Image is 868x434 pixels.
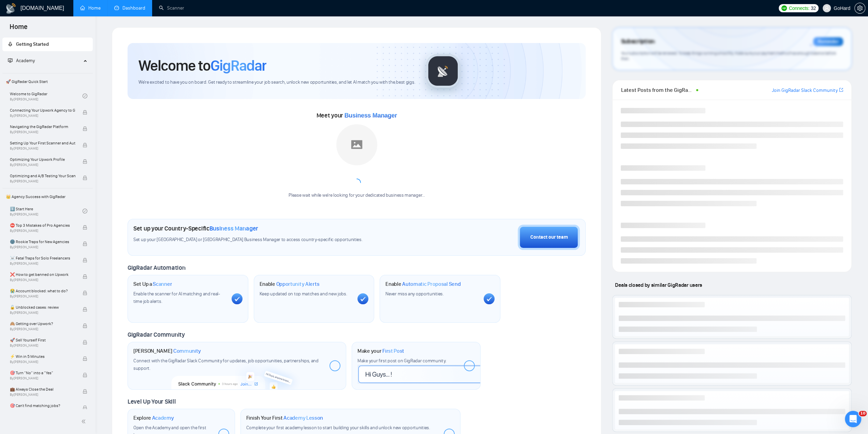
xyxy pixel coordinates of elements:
span: By [PERSON_NAME] [10,245,75,249]
span: By [PERSON_NAME] [10,130,75,134]
span: lock [83,258,87,263]
iframe: Intercom live chat [845,411,861,427]
span: 10 [859,411,867,416]
span: rocket [8,42,13,46]
span: Navigating the GigRadar Platform [10,123,75,130]
h1: Welcome to [138,56,266,75]
span: Academy Lesson [283,415,323,421]
span: 🚀 Sell Yourself First [10,337,75,344]
h1: Set up your Country-Specific [133,225,258,232]
span: By [PERSON_NAME] [10,163,75,167]
span: Getting Started [16,41,49,47]
a: searchScanner [159,5,184,11]
span: setting [855,5,865,11]
span: lock [83,159,87,164]
span: check-circle [83,94,87,98]
h1: Explore [133,415,174,421]
span: Scanner [153,281,172,288]
span: 🚀 GigRadar Quick Start [3,75,92,88]
span: By [PERSON_NAME] [10,393,75,397]
span: By [PERSON_NAME] [10,327,75,331]
span: lock [83,241,87,246]
h1: Make your [357,348,404,354]
span: Your subscription will be renewed. To keep things running smoothly, make sure your payment method... [621,51,836,61]
div: Contact our team [530,234,568,241]
span: Level Up Your Skill [128,398,176,405]
span: By [PERSON_NAME] [10,294,75,298]
span: By [PERSON_NAME] [10,114,75,118]
span: By [PERSON_NAME] [10,179,75,183]
span: check-circle [83,209,87,213]
span: Connecting Your Upwork Agency to GigRadar [10,107,75,114]
span: By [PERSON_NAME] [10,376,75,380]
span: lock [83,291,87,295]
span: lock [83,274,87,279]
span: 32 [811,4,816,12]
h1: [PERSON_NAME] [133,348,201,354]
span: Opportunity Alerts [276,281,319,288]
span: By [PERSON_NAME] [10,262,75,266]
span: lock [83,356,87,361]
span: ⚡ Win in 5 Minutes [10,353,75,360]
span: export [839,87,843,93]
img: logo [5,3,16,14]
h1: Finish Your First [246,415,323,421]
span: Enable the scanner for AI matching and real-time job alerts. [133,291,220,304]
span: Deals closed by similar GigRadar users [612,279,705,291]
span: 🎯 Can't find matching jobs? [10,402,75,409]
span: lock [83,110,87,115]
span: 🙈 Getting over Upwork? [10,320,75,327]
span: By [PERSON_NAME] [10,344,75,348]
span: By [PERSON_NAME] [10,146,75,151]
span: 🔓 Unblocked cases: review [10,304,75,311]
span: Optimizing and A/B Testing Your Scanner for Better Results [10,172,75,179]
span: lock [83,126,87,131]
span: loading [353,179,361,187]
button: setting [854,3,865,14]
button: Contact our team [518,225,580,250]
span: lock [83,225,87,230]
span: lock [83,307,87,312]
span: ⛔ Top 3 Mistakes of Pro Agencies [10,222,75,229]
span: Set up your [GEOGRAPHIC_DATA] or [GEOGRAPHIC_DATA] Business Manager to access country-specific op... [133,237,401,243]
span: We're excited to have you on board. Get ready to streamline your job search, unlock new opportuni... [138,79,415,86]
span: 👑 Agency Success with GigRadar [3,190,92,204]
span: By [PERSON_NAME] [10,360,75,364]
h1: Enable [260,281,320,288]
span: Connects: [789,4,809,12]
span: Keep updated on top matches and new jobs. [260,291,347,297]
span: Academy [16,58,35,64]
span: Make your first post on GigRadar community. [357,358,446,364]
span: 😭 Account blocked: what to do? [10,288,75,294]
div: Reminder [813,37,843,46]
span: ☠️ Fatal Traps for Solo Freelancers [10,255,75,262]
h1: Set Up a [133,281,172,288]
div: Please wait while we're looking for your dedicated business manager... [284,192,429,199]
span: Automatic Proposal Send [402,281,460,288]
span: lock [83,340,87,345]
span: Home [4,22,33,36]
img: upwork-logo.png [781,5,787,11]
span: By [PERSON_NAME] [10,229,75,233]
img: gigradar-logo.png [426,54,460,88]
span: GigRadar Automation [128,264,185,271]
span: Academy [152,415,174,421]
a: Join GigRadar Slack Community [772,87,838,94]
a: Welcome to GigRadarBy[PERSON_NAME] [10,88,83,103]
a: homeHome [80,5,101,11]
span: 🎯 Turn “No” into a “Yes” [10,369,75,376]
span: ❌ How to get banned on Upwork [10,271,75,278]
img: placeholder.png [336,124,377,165]
span: 🌚 Rookie Traps for New Agencies [10,238,75,245]
a: setting [854,5,865,11]
a: export [839,87,843,93]
span: lock [83,373,87,377]
span: Business Manager [344,112,397,119]
span: Latest Posts from the GigRadar Community [621,86,694,94]
li: Getting Started [2,38,93,51]
span: Connect with the GigRadar Slack Community for updates, job opportunities, partnerships, and support. [133,358,319,371]
span: Meet your [317,112,397,119]
span: Academy [8,58,35,64]
span: lock [83,176,87,180]
span: lock [83,323,87,328]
